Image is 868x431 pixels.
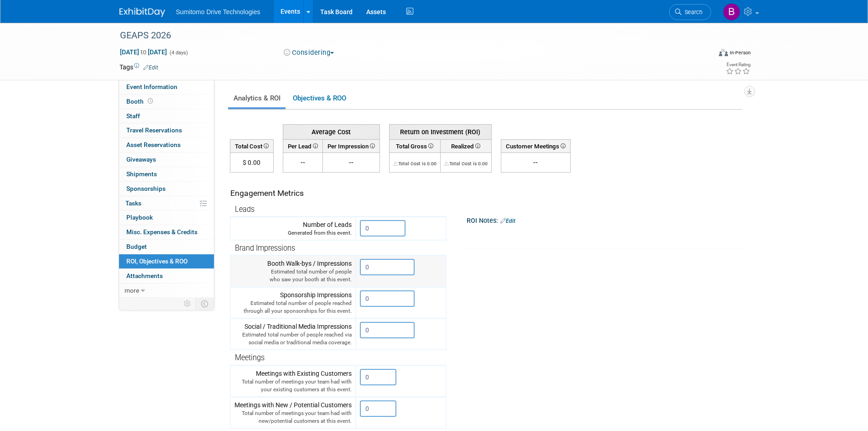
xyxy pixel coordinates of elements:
a: Search [669,4,711,20]
span: -- [349,159,353,166]
a: Shipments [119,167,214,181]
a: Tasks [119,196,214,210]
td: Personalize Event Tab Strip [180,298,196,310]
div: The Total Cost for this event needs to be greater than 0.00 in order for ROI to get calculated. S... [444,158,488,167]
div: Event Format [657,47,751,61]
span: Brand Impressions [235,244,295,252]
div: The Total Cost for this event needs to be greater than 0.00 in order for ROI to get calculated. S... [393,158,437,167]
div: GEAPS 2026 [117,27,697,44]
a: more [119,284,214,298]
span: Staff [126,112,140,120]
div: Engagement Metrics [230,188,442,199]
th: Customer Meetings [501,139,570,152]
div: Meetings with New / Potential Customers [234,400,352,425]
th: Realized [440,139,491,152]
th: Total Gross [389,139,440,152]
span: Leads [235,205,255,214]
div: Booth Walk-bys / Impressions [234,259,352,284]
div: Event Rating [726,63,750,67]
span: Tasks [125,200,141,207]
span: [DATE] [DATE] [120,48,167,56]
div: Number of Leads [234,220,352,237]
span: Sumitomo Drive Technologies [176,8,260,16]
td: Tags [120,63,158,72]
div: Generated from this event. [234,229,352,237]
span: (4 days) [169,50,188,56]
a: Edit [143,64,158,71]
span: Shipments [126,170,157,178]
a: Travel Reservations [119,123,214,137]
a: Giveaways [119,152,214,167]
div: ROI Notes: [467,214,746,226]
span: Giveaways [126,156,156,163]
span: Asset Reservations [126,141,181,148]
div: Sponsorship Impressions [234,290,352,315]
span: Budget [126,243,147,250]
span: Meetings [235,353,265,362]
span: Misc. Expenses & Credits [126,228,198,236]
img: Format-Inperson.png [719,49,728,56]
span: more [125,287,139,294]
th: Total Cost [230,139,273,152]
div: Social / Traditional Media Impressions [234,322,352,347]
a: Misc. Expenses & Credits [119,225,214,239]
span: -- [301,159,305,166]
span: Attachments [126,272,163,279]
div: Estimated total number of people reached via social media or traditional media coverage. [234,331,352,347]
div: Total number of meetings your team had with new/potential customers at this event. [234,410,352,425]
td: $ 0.00 [230,153,273,173]
a: Budget [119,240,214,254]
span: Sponsorships [126,185,166,192]
div: Estimated total number of people reached through all your sponsorships for this event. [234,300,352,315]
span: Event Information [126,83,177,90]
img: ExhibitDay [120,8,165,17]
td: Toggle Event Tabs [195,298,214,310]
a: Edit [500,218,515,224]
div: -- [505,158,567,167]
a: Sponsorships [119,182,214,196]
th: Per Lead [283,139,322,152]
a: Playbook [119,210,214,225]
span: Booth not reserved yet [146,98,155,105]
span: Search [681,9,702,16]
span: Playbook [126,214,153,221]
div: Total number of meetings your team had with your existing customers at this event. [234,378,352,394]
a: Staff [119,109,214,123]
div: Meetings with Existing Customers [234,369,352,394]
th: Per Impression [322,139,379,152]
a: Attachments [119,269,214,283]
th: Return on Investment (ROI) [389,124,491,139]
a: ROI, Objectives & ROO [119,254,214,268]
span: to [139,48,148,56]
a: Event Information [119,80,214,94]
a: Objectives & ROO [287,89,351,107]
span: Booth [126,98,155,105]
div: Estimated total number of people who saw your booth at this event. [234,268,352,284]
a: Booth [119,95,214,109]
th: Average Cost [283,124,379,139]
a: Asset Reservations [119,138,214,152]
button: Considering [281,48,338,58]
div: In-Person [729,49,751,56]
span: Travel Reservations [126,126,182,134]
img: Brittany Mitchell [723,3,740,21]
a: Analytics & ROI [228,89,286,107]
span: ROI, Objectives & ROO [126,258,187,265]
